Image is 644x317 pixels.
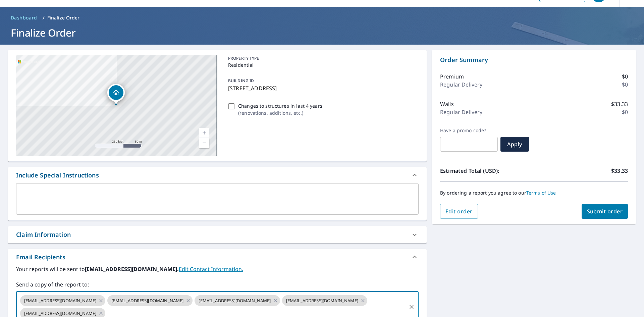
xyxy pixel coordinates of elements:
span: Apply [506,141,524,148]
li: / [43,14,45,22]
p: $0 [622,72,628,81]
span: [EMAIL_ADDRESS][DOMAIN_NAME] [282,298,362,304]
p: By ordering a report you agree to our [440,190,628,196]
label: Your reports will be sent to [16,265,419,273]
div: [EMAIL_ADDRESS][DOMAIN_NAME] [282,295,367,306]
button: Clear [407,302,416,312]
p: BUILDING ID [228,78,254,84]
div: Dropped pin, building 1, Residential property, 2604 Nisqually Ct Silver Spring, MD 20906 [107,84,125,105]
p: $0 [622,108,628,116]
a: Current Level 17, Zoom Out [199,138,209,148]
div: [EMAIL_ADDRESS][DOMAIN_NAME] [195,295,280,306]
div: Claim Information [8,226,427,243]
div: Email Recipients [16,253,65,262]
span: Edit order [445,208,473,215]
p: Finalize Order [47,14,80,21]
p: Changes to structures in last 4 years [238,102,322,109]
label: Have a promo code? [440,127,498,134]
p: Regular Delivery [440,108,482,116]
p: $33.33 [611,100,628,108]
p: Residential [228,61,416,68]
div: Include Special Instructions [8,167,427,183]
p: Walls [440,100,454,108]
div: [EMAIL_ADDRESS][DOMAIN_NAME] [20,295,105,306]
div: [EMAIL_ADDRESS][DOMAIN_NAME] [107,295,193,306]
b: [EMAIL_ADDRESS][DOMAIN_NAME]. [85,265,179,273]
a: Dashboard [8,12,40,23]
span: [EMAIL_ADDRESS][DOMAIN_NAME] [20,298,100,304]
a: Terms of Use [526,190,556,196]
div: Claim Information [16,230,71,239]
label: Send a copy of the report to: [16,280,419,288]
button: Apply [500,137,529,152]
p: ( renovations, additions, etc. ) [238,109,322,116]
span: Submit order [587,208,623,215]
p: [STREET_ADDRESS] [228,84,416,92]
button: Submit order [582,204,628,219]
p: Order Summary [440,55,628,64]
span: [EMAIL_ADDRESS][DOMAIN_NAME] [195,298,275,304]
p: $0 [622,81,628,89]
p: $33.33 [611,167,628,175]
p: Regular Delivery [440,81,482,89]
span: [EMAIL_ADDRESS][DOMAIN_NAME] [107,298,187,304]
div: Email Recipients [8,249,427,265]
span: Dashboard [11,14,37,21]
div: Include Special Instructions [16,171,99,180]
p: PROPERTY TYPE [228,55,416,61]
p: Estimated Total (USD): [440,167,534,175]
nav: breadcrumb [8,12,636,23]
a: Current Level 17, Zoom In [199,128,209,138]
h1: Finalize Order [8,26,636,40]
span: [EMAIL_ADDRESS][DOMAIN_NAME] [20,310,100,317]
button: Edit order [440,204,478,219]
a: EditContactInfo [179,265,243,273]
p: Premium [440,72,464,81]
